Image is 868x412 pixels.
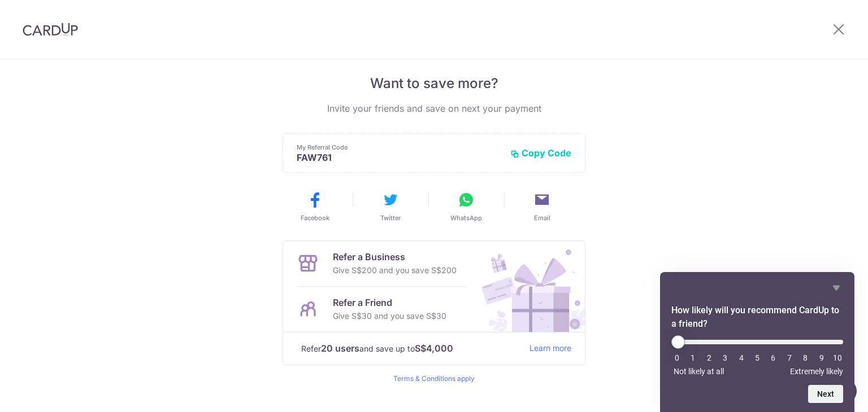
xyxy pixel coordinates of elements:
p: My Referral Code [297,143,501,152]
img: CardUp [23,23,78,36]
a: Learn more [530,341,571,356]
span: Help [25,8,49,18]
span: Extremely likely [790,367,843,376]
p: Give S$30 and you save S$30 [333,309,446,323]
li: 4 [736,353,747,362]
span: Email [534,213,550,222]
li: 5 [752,353,763,362]
li: 7 [784,353,795,362]
span: Facebook [301,213,329,222]
button: Twitter [357,191,424,222]
li: 1 [687,353,698,362]
span: WhatsApp [450,213,482,222]
p: Want to save more? [283,74,585,93]
li: 3 [719,353,731,362]
img: Refer [471,241,585,332]
button: Next question [808,385,843,403]
li: 6 [767,353,779,362]
button: Copy Code [510,147,571,159]
p: FAW761 [297,152,501,163]
p: Invite your friends and save on next your payment [283,102,585,115]
button: WhatsApp [433,191,500,222]
a: Terms & Conditions apply [393,374,475,383]
li: 9 [816,353,827,362]
div: How likely will you recommend CardUp to a friend? Select an option from 0 to 10, with 0 being Not... [671,335,843,376]
strong: S$4,000 [415,341,453,355]
span: Not likely at all [674,367,724,376]
li: 2 [704,353,715,362]
div: How likely will you recommend CardUp to a friend? Select an option from 0 to 10, with 0 being Not... [671,281,843,403]
button: Facebook [281,191,348,222]
p: Refer a Business [333,250,457,264]
li: 10 [832,353,843,362]
strong: 20 users [321,341,359,355]
p: Refer a Friend [333,296,446,309]
li: 8 [800,353,811,362]
button: Hide survey [830,281,843,295]
p: Give S$200 and you save S$200 [333,264,457,277]
button: Email [509,191,575,222]
span: Twitter [380,213,401,222]
p: Refer and save up to [301,341,520,356]
h2: How likely will you recommend CardUp to a friend? Select an option from 0 to 10, with 0 being Not... [671,304,843,331]
li: 0 [671,353,683,362]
